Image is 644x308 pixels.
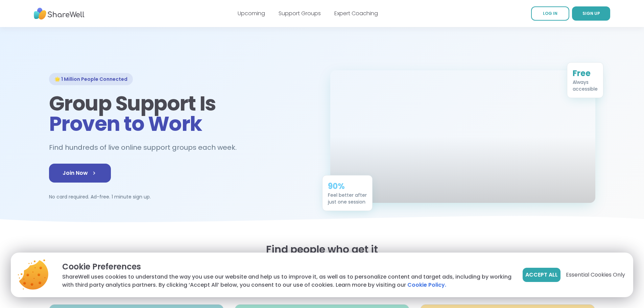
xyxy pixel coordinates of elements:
span: LOG IN [543,10,557,16]
span: Accept All [525,271,558,279]
h2: Find hundreds of live online support groups each week. [49,142,244,153]
p: Cookie Preferences [62,261,512,273]
span: Essential Cookies Only [566,271,625,279]
h2: Find people who get it [49,243,595,256]
div: Feel better after just one session [328,192,367,205]
img: ShareWell Nav Logo [34,4,85,23]
a: Join Now [49,164,111,183]
a: Upcoming [238,9,265,17]
a: Support Groups [279,9,321,17]
button: Accept All [523,268,560,282]
a: SIGN UP [572,6,610,21]
a: Cookie Policy. [407,281,446,289]
div: Free [573,68,598,79]
span: SIGN UP [582,10,600,16]
div: Always accessible [573,79,598,92]
p: No card required. Ad-free. 1 minute sign up. [49,193,314,200]
span: Join Now [63,169,97,177]
span: Proven to Work [49,110,202,138]
div: 🌟 1 Million People Connected [49,73,133,85]
a: LOG IN [531,6,569,21]
h1: Group Support Is [49,93,314,134]
div: 90% [328,181,367,192]
p: ShareWell uses cookies to understand the way you use our website and help us to improve it, as we... [62,273,512,289]
a: Expert Coaching [334,9,378,17]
